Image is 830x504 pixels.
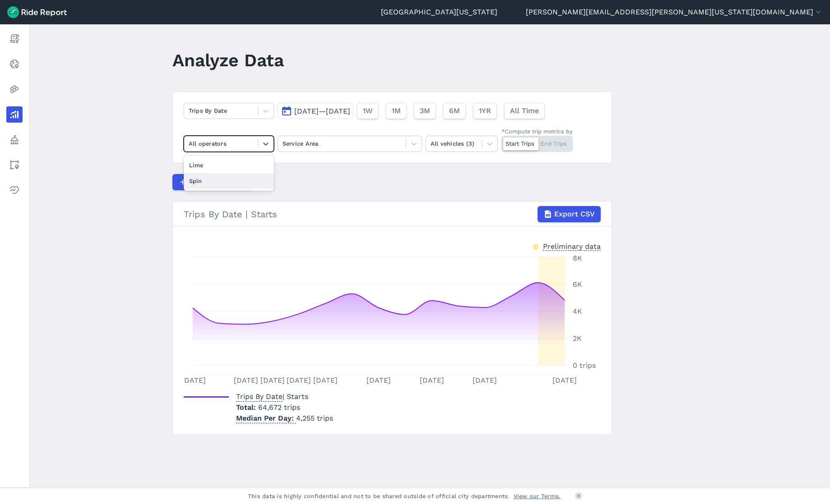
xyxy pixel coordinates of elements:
[6,157,23,173] a: Areas
[538,206,601,222] button: Export CSV
[366,376,391,385] tspan: [DATE]
[184,173,274,189] div: Spin
[184,157,274,173] div: Lime
[236,392,308,401] span: | Starts
[6,56,23,72] a: Realtime
[449,105,460,116] span: 6M
[313,376,338,385] tspan: [DATE]
[278,103,353,119] button: [DATE]—[DATE]
[543,241,601,251] div: Preliminary data
[363,105,373,116] span: 1W
[6,31,23,47] a: Report
[6,81,23,97] a: Heatmaps
[236,413,333,424] p: 4,255 trips
[7,6,67,18] img: Ride Report
[172,174,255,190] button: Compare Metrics
[260,376,284,385] tspan: [DATE]
[573,334,582,343] tspan: 2K
[172,48,284,73] h1: Analyze Data
[357,103,379,119] button: 1W
[552,376,577,385] tspan: [DATE]
[381,7,497,18] a: [GEOGRAPHIC_DATA][US_STATE]
[6,106,23,123] a: Analyze
[392,105,401,116] span: 1M
[420,105,430,116] span: 3M
[473,103,497,119] button: 1YR
[414,103,436,119] button: 3M
[510,105,539,116] span: All Time
[573,361,596,370] tspan: 0 trips
[184,206,601,222] div: Trips By Date | Starts
[6,182,23,198] a: Health
[258,403,300,412] span: 64,672 trips
[573,280,582,289] tspan: 6K
[479,105,491,116] span: 1YR
[181,376,205,385] tspan: [DATE]
[573,307,582,316] tspan: 4K
[443,103,466,119] button: 6M
[526,7,823,18] button: [PERSON_NAME][EMAIL_ADDRESS][PERSON_NAME][US_STATE][DOMAIN_NAME]
[573,254,582,262] tspan: 8K
[233,376,258,385] tspan: [DATE]
[386,103,407,119] button: 1M
[473,376,497,385] tspan: [DATE]
[236,411,296,423] span: Median Per Day
[514,492,561,500] a: View our Terms.
[419,376,444,385] tspan: [DATE]
[236,403,258,412] span: Total
[501,127,573,136] div: *Compute trip metrics by
[236,389,283,402] span: Trips By Date
[6,132,23,148] a: Policy
[554,209,595,220] span: Export CSV
[294,107,350,115] span: [DATE]—[DATE]
[504,103,545,119] button: All Time
[287,376,311,385] tspan: [DATE]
